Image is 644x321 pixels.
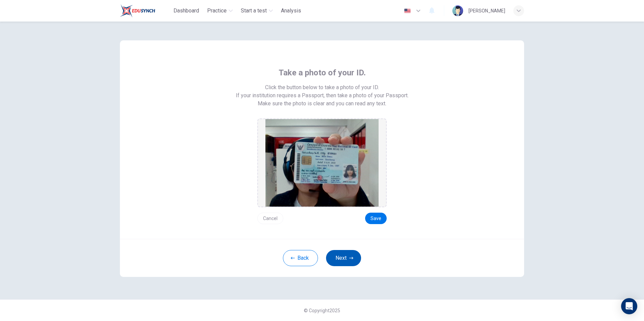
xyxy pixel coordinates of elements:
button: Back [283,250,318,266]
span: Dashboard [173,7,199,15]
img: en [403,8,412,13]
span: Click the button below to take a photo of your ID. If your institution requires a Passport, then ... [236,83,409,100]
button: Cancel [257,213,283,224]
span: Start a test [241,7,267,15]
a: Train Test logo [120,4,171,17]
button: Next [326,250,361,266]
button: Start a test [238,5,276,17]
img: Profile picture [452,5,463,16]
span: Make sure the photo is clear and you can read any text. [258,100,386,108]
span: Practice [207,7,227,15]
div: Open Intercom Messenger [621,298,637,314]
span: © Copyright 2025 [304,308,340,313]
button: Practice [204,5,235,17]
span: Take a photo of your ID. [279,67,366,78]
span: Analysis [281,7,301,15]
button: Analysis [278,5,304,17]
button: Dashboard [171,5,202,17]
button: Save [365,213,387,224]
img: preview screemshot [265,119,379,207]
div: [PERSON_NAME] [469,7,505,15]
img: Train Test logo [120,4,155,17]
